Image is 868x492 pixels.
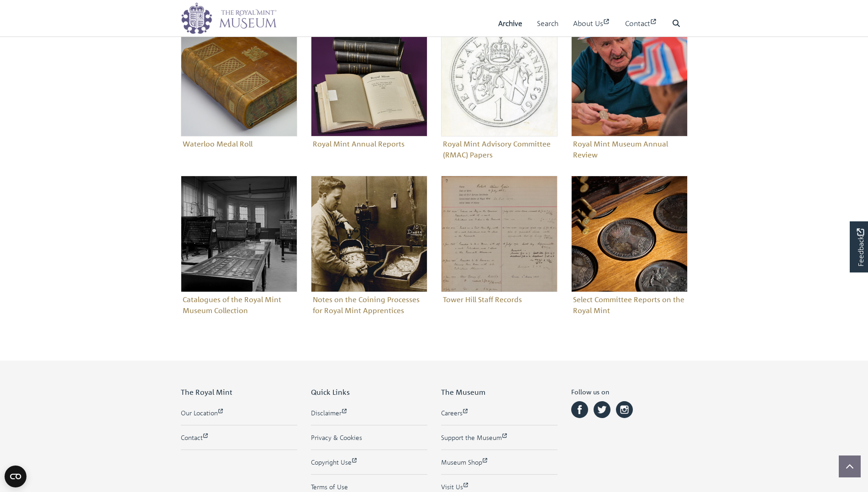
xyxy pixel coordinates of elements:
a: Support the Museum [441,433,558,442]
div: Sub-collection [564,176,694,331]
div: Sub-collection [304,176,434,331]
button: Open CMP widget [5,466,26,487]
a: About Us [573,10,610,37]
a: Royal Mint Museum Annual ReviewRoyal Mint Museum Annual Review [571,20,688,162]
span: Quick Links [311,387,350,397]
a: Archive [498,10,522,37]
a: Search [537,10,558,37]
img: Catalogues of the Royal Mint Museum Collection [181,176,297,292]
a: Copyright Use [311,457,427,467]
button: Scroll to top [839,455,861,477]
img: Tower Hill Staff Records [441,176,558,292]
a: Terms of Use [311,482,427,492]
a: Would you like to provide feedback? [850,221,868,272]
span: The Museum [441,387,485,397]
span: Feedback [855,229,866,267]
a: Catalogues of the Royal Mint Museum CollectionCatalogues of the Royal Mint Museum Collection [181,176,297,318]
a: Museum Shop [441,457,558,467]
img: Select Committee Reports on the Royal Mint [571,176,688,292]
img: Royal Mint Museum Annual Review [571,20,688,136]
a: Royal Mint Annual ReportsRoyal Mint Annual Reports [311,20,427,151]
div: Sub-collection [564,20,694,176]
a: Disclaimer [311,408,427,418]
a: Tower Hill Staff RecordsTower Hill Staff Records [441,176,558,307]
a: Notes on the Coining Processes for Royal Mint ApprenticesNotes on the Coining Processes for Royal... [311,176,427,318]
div: Sub-collection [304,20,434,176]
div: Sub-collection [434,176,564,331]
img: Waterloo Medal Roll [181,20,297,136]
a: Waterloo Medal RollWaterloo Medal Roll [181,20,297,151]
img: Royal Mint Annual Reports [311,20,427,136]
a: Privacy & Cookies [311,433,427,442]
a: Visit Us [441,482,558,492]
h6: Follow us on [571,388,688,399]
div: Sub-collection [174,176,304,331]
img: Royal Mint Advisory Committee (RMAC) Papers [441,20,558,136]
img: Notes on the Coining Processes for Royal Mint Apprentices [311,176,427,292]
div: Sub-collection [434,20,564,176]
div: Sub-collection [174,20,304,176]
a: Select Committee Reports on the Royal MintSelect Committee Reports on the Royal Mint [571,176,688,318]
a: Royal Mint Advisory Committee (RMAC) PapersRoyal Mint Advisory Committee (RMAC) Papers [441,20,558,162]
a: Contact [181,433,297,442]
span: The Royal Mint [181,387,232,397]
a: Our Location [181,408,297,418]
a: Contact [625,10,658,37]
img: logo_wide.png [181,2,277,34]
a: Careers [441,408,558,418]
